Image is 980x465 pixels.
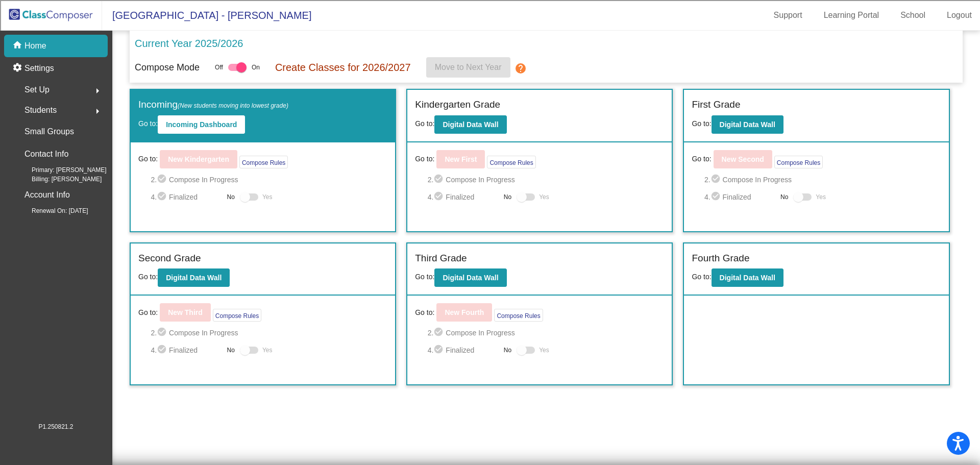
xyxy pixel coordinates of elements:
[24,62,54,75] p: Settings
[487,156,535,168] button: Compose Rules
[4,356,94,367] input: Search sources
[4,61,976,70] div: Options
[428,191,499,203] span: 4. Finalized
[504,192,511,202] span: No
[4,199,976,208] div: TODO: put dlg title
[4,189,976,199] div: Visual Art
[712,268,783,287] button: Digital Data Wall
[4,162,976,171] div: Magazine
[692,273,711,281] span: Go to:
[504,346,511,355] span: No
[714,150,772,168] button: New Second
[12,62,24,75] mat-icon: settings
[4,88,976,97] div: Move To ...
[166,274,222,282] b: Digital Data Wall
[433,344,446,356] mat-icon: check_circle
[4,97,976,107] div: Delete
[4,134,976,143] div: Add Outline Template
[91,105,104,117] mat-icon: arrow_right
[704,191,775,203] span: 4. Finalized
[160,150,237,168] button: New Kindergarten
[443,274,498,282] b: Digital Data Wall
[712,115,783,134] button: Digital Data Wall
[435,63,502,71] span: Move to Next Year
[135,36,243,51] p: Current Year 2025/2026
[4,125,976,134] div: Print
[178,102,288,109] span: (New students moving into lowest grade)
[720,120,775,129] b: Digital Data Wall
[4,116,976,125] div: Download
[774,156,823,168] button: Compose Rules
[4,153,976,162] div: Journal
[426,57,510,78] button: Move to Next Year
[434,115,506,134] button: Digital Data Wall
[4,4,213,13] div: Home
[780,192,788,202] span: No
[215,63,223,72] span: Off
[4,228,976,237] div: ???
[151,191,222,203] span: 4. Finalized
[514,62,527,75] mat-icon: help
[415,154,434,164] span: Go to:
[4,283,976,292] div: CANCEL
[4,218,976,228] div: CANCEL
[138,97,288,112] label: Incoming
[704,174,941,186] span: 2. Compose In Progress
[436,150,485,168] button: New First
[24,103,57,117] span: Students
[252,63,260,72] span: On
[4,180,976,189] div: Television/Radio
[415,251,467,266] label: Third Grade
[428,327,665,339] span: 2. Compose In Progress
[138,251,201,266] label: Second Grade
[445,308,484,316] b: New Fourth
[24,125,74,139] p: Small Groups
[710,174,723,186] mat-icon: check_circle
[4,24,976,33] div: Sort A > Z
[415,97,500,112] label: Kindergarten Grade
[415,307,434,318] span: Go to:
[239,156,288,168] button: Compose Rules
[158,115,245,134] button: Incoming Dashboard
[160,303,211,322] button: New Third
[816,191,826,203] span: Yes
[692,154,711,164] span: Go to:
[539,191,549,203] span: Yes
[24,40,46,52] p: Home
[262,191,273,203] span: Yes
[157,174,169,186] mat-icon: check_circle
[262,344,273,356] span: Yes
[4,237,976,246] div: This outline has no content. Would you like to delete it?
[15,175,102,184] span: Billing: [PERSON_NAME]
[692,119,711,128] span: Go to:
[4,301,976,310] div: New source
[4,13,94,24] input: Search outlines
[4,338,976,347] div: JOURNAL
[227,192,235,202] span: No
[213,309,261,322] button: Compose Rules
[4,329,976,338] div: WEBSITE
[138,154,158,164] span: Go to:
[4,347,976,356] div: MORE
[415,119,434,128] span: Go to:
[168,155,229,163] b: New Kindergarten
[24,147,68,161] p: Contact Info
[138,273,158,281] span: Go to:
[138,307,158,318] span: Go to:
[4,320,976,329] div: BOOK
[4,79,976,88] div: Rename
[135,61,200,75] p: Compose Mode
[227,346,235,355] span: No
[434,268,506,287] button: Digital Data Wall
[4,274,976,283] div: Home
[158,268,230,287] button: Digital Data Wall
[445,155,477,163] b: New First
[157,327,169,339] mat-icon: check_circle
[4,143,976,153] div: Search for Source
[433,327,446,339] mat-icon: check_circle
[157,191,169,203] mat-icon: check_circle
[4,310,976,320] div: SAVE
[24,188,70,202] p: Account Info
[720,274,775,282] b: Digital Data Wall
[151,174,387,186] span: 2. Compose In Progress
